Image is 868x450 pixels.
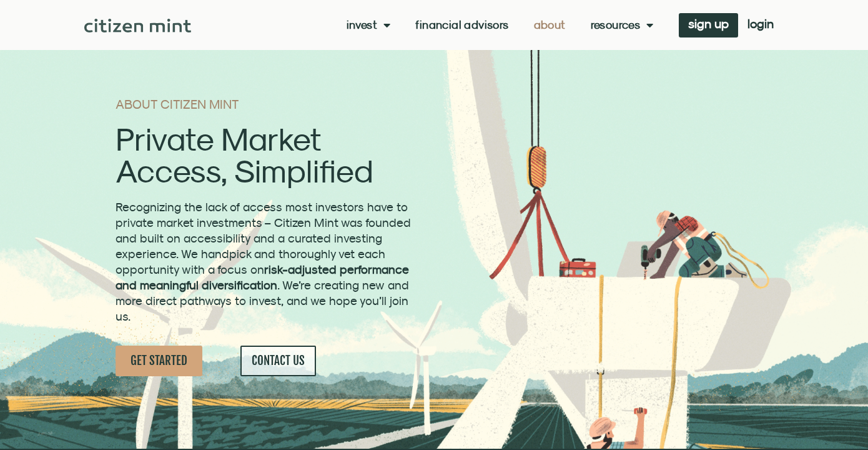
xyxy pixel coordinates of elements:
[116,123,415,187] h2: Private Market Access, Simplified
[240,346,316,376] a: CONTACT US
[534,19,566,31] a: About
[116,346,202,376] a: GET STARTED
[415,19,508,31] a: Financial Advisors
[116,200,411,323] span: Recognizing the lack of access most investors have to private market investments – Citizen Mint w...
[347,19,654,31] nav: Menu
[738,13,783,37] a: login
[131,353,187,369] span: GET STARTED
[84,19,191,32] img: Citizen Mint
[747,19,774,28] span: login
[347,19,391,31] a: Invest
[116,262,409,292] strong: risk-adjusted performance and meaningful diversification
[252,353,305,369] span: CONTACT US
[688,19,729,28] span: sign up
[116,98,415,111] h1: ABOUT CITIZEN MINT
[679,13,738,37] a: sign up
[591,19,654,31] a: Resources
